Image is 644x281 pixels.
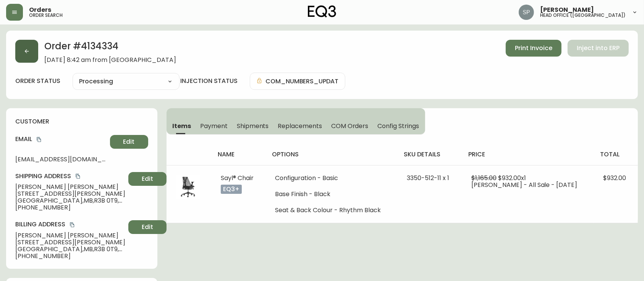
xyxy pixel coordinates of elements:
[218,150,260,159] h4: name
[15,239,125,246] span: [STREET_ADDRESS][PERSON_NAME]
[540,13,626,18] h5: head office ([GEOGRAPHIC_DATA])
[44,57,176,63] span: [DATE] 8:42 am from [GEOGRAPHIC_DATA]
[110,135,148,149] button: Edit
[519,5,534,20] img: 0cb179e7bf3690758a1aaa5f0aafa0b4
[275,207,388,214] li: Seat & Back Colour - Rhythm Black
[142,223,153,231] span: Edit
[308,5,336,18] img: logo
[15,184,125,190] span: [PERSON_NAME] [PERSON_NAME]
[407,174,449,182] span: 3350-512-11 x 1
[272,150,392,159] h4: options
[237,122,269,130] span: Shipments
[15,197,125,204] span: [GEOGRAPHIC_DATA] , MB , R3B 0T9 , CA
[331,122,369,130] span: COM Orders
[29,13,63,18] h5: order search
[35,136,43,143] button: copy
[173,122,191,130] span: Items
[15,204,125,211] span: [PHONE_NUMBER]
[15,77,60,85] label: order status
[15,135,107,143] h4: Email
[15,117,148,126] h4: customer
[278,122,322,130] span: Replacements
[275,191,388,198] li: Base Finish - Black
[15,220,125,229] h4: Billing Address
[471,180,578,189] span: [PERSON_NAME] - All Sale - [DATE]
[15,246,125,253] span: [GEOGRAPHIC_DATA] , MB , R3B 0T9 , CA
[15,172,125,180] h4: Shipping Address
[142,175,153,183] span: Edit
[44,40,176,57] h2: Order # 4134334
[176,175,200,199] img: df33e782-3a74-4294-9802-b22012b1200cOptional[A-Proper-LP-3350-512-11-Front.jpg].jpg
[404,150,456,159] h4: sku details
[515,44,552,52] span: Print Invoice
[29,7,51,13] span: Orders
[128,220,167,234] button: Edit
[468,150,588,159] h4: price
[180,77,238,85] h4: injection status
[221,185,242,194] p: eq3+
[15,232,125,239] span: [PERSON_NAME] [PERSON_NAME]
[123,138,135,146] span: Edit
[540,7,594,13] span: [PERSON_NAME]
[506,40,561,57] button: Print Invoice
[68,221,76,229] button: copy
[15,253,125,260] span: [PHONE_NUMBER]
[15,190,125,197] span: [STREET_ADDRESS][PERSON_NAME]
[498,174,526,182] span: $932.00 x 1
[128,172,167,186] button: Edit
[471,174,497,182] span: $1,165.00
[15,156,107,163] span: [EMAIL_ADDRESS][DOMAIN_NAME]
[275,175,388,182] li: Configuration - Basic
[74,172,82,180] button: copy
[221,174,254,182] span: Sayl® Chair
[600,150,632,159] h4: total
[377,122,419,130] span: Config Strings
[200,122,228,130] span: Payment
[603,174,626,182] span: $932.00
